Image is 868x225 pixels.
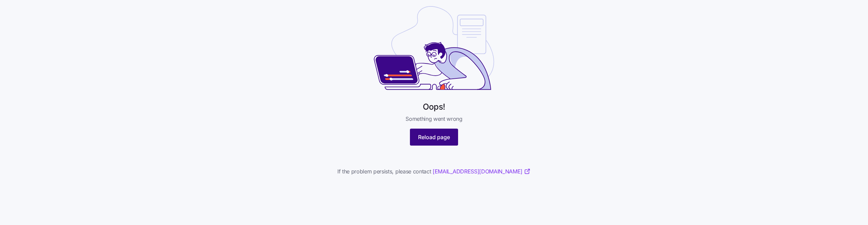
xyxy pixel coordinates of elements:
a: [EMAIL_ADDRESS][DOMAIN_NAME] [433,167,531,176]
span: If the problem persists, please contact [337,167,531,176]
span: Reload page [418,133,450,141]
h1: Oops! [423,101,445,112]
span: Something went wrong [406,115,462,123]
button: Reload page [410,129,458,146]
